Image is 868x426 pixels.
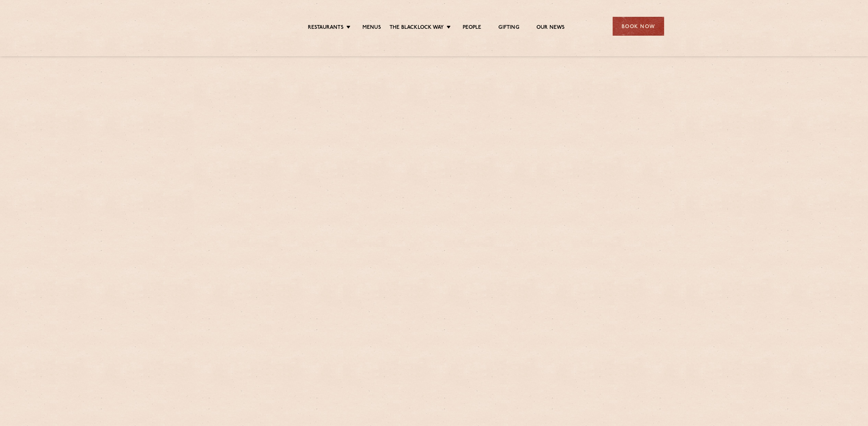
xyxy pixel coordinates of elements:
[498,24,519,32] a: Gifting
[536,24,565,32] a: Our News
[463,24,481,32] a: People
[204,7,264,46] img: svg%3E
[362,24,381,32] a: Menus
[308,24,344,32] a: Restaurants
[613,17,664,36] div: Book Now
[390,24,444,32] a: The Blacklock Way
